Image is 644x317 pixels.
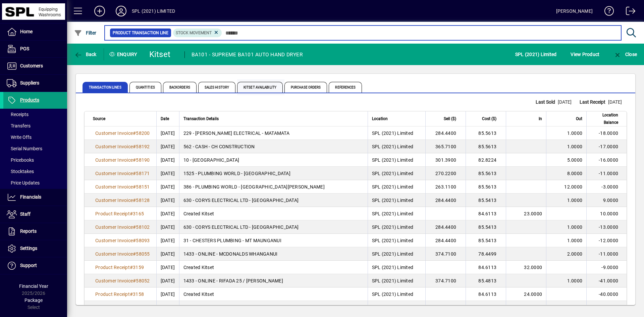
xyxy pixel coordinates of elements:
td: 270.2200 [425,167,466,180]
a: Write Offs [3,131,67,143]
span: Write Offs [7,135,32,140]
span: Receipts [7,112,29,117]
span: 58102 [136,224,150,230]
span: SPL (2021) Limited [372,251,414,257]
span: # [133,144,136,149]
td: 85.5613 [466,126,506,140]
div: [PERSON_NAME] [556,6,593,16]
button: Close [612,48,639,60]
span: Reports [20,228,37,234]
div: Date [161,115,175,122]
td: -16.0000 [586,153,627,167]
span: SPL (2021) Limited [372,278,414,283]
td: 630 - CORYS ELECTRICAL LTD - [GEOGRAPHIC_DATA] [179,194,368,207]
a: Customer Invoice#58128 [93,197,152,204]
td: [DATE] [156,274,179,287]
span: # [130,265,133,270]
a: Logout [621,1,636,23]
td: 284.4400 [425,220,466,234]
span: SPL (2021) Limited [372,184,414,190]
span: 1.0000 [567,278,583,283]
span: 1.0000 [567,130,583,136]
a: Reports [3,223,67,240]
span: Cost ($) [482,115,496,122]
span: 1.0000 [567,144,583,149]
span: 1.0000 [567,224,583,230]
td: 85.5413 [466,220,506,234]
span: Customer Invoice [95,171,133,176]
td: 85.5413 [466,194,506,207]
a: Suppliers [3,75,67,92]
span: 32.0000 [524,265,542,270]
span: Stock movement [176,31,212,35]
button: View Product [569,48,601,60]
td: 301.3900 [425,153,466,167]
span: 3165 [133,211,144,216]
a: Settings [3,240,67,257]
td: 284.4400 [425,301,466,314]
td: 374.7100 [425,247,466,261]
td: -11.0000 [586,247,627,261]
span: Product Receipt [95,211,130,216]
span: Financials [20,194,41,200]
td: -40.0000 [586,287,627,301]
td: 284.4400 [425,234,466,247]
span: Suppliers [20,80,39,86]
td: [DATE] [156,180,179,194]
span: # [133,171,136,176]
span: Back [74,52,97,57]
span: Sell ($) [444,115,456,122]
td: 630 - CORYS ELECTRICAL LTD - [GEOGRAPHIC_DATA] [179,220,368,234]
span: Backorders [163,82,197,93]
td: Created Kitset [179,207,368,220]
td: -13.0000 [586,220,627,234]
div: SPL (2021) LIMITED [132,6,175,16]
span: # [133,238,136,243]
td: 85.5413 [466,234,506,247]
a: Product Receipt#3158 [93,290,146,298]
span: Transfers [7,123,31,128]
span: Customer Invoice [95,144,133,149]
span: # [133,278,136,283]
app-page-header-button: Back [67,48,104,60]
td: [DATE] [156,167,179,180]
span: SPL (2021) Limited [372,198,414,203]
td: [DATE] [156,207,179,220]
span: Out [576,115,582,122]
td: [DATE] [156,301,179,314]
span: 3158 [133,292,144,297]
span: SPL (2021) Limited [372,305,414,310]
td: -3.0000 [586,180,627,194]
a: Knowledge Base [599,1,614,23]
app-page-header-button: Close enquiry [606,48,644,60]
div: Enquiry [104,49,144,60]
button: Back [72,48,98,60]
td: 10 - [GEOGRAPHIC_DATA] [179,153,368,167]
span: SPL (2021) Limited [372,292,414,297]
span: # [133,305,136,310]
a: Customer Invoice#58190 [93,156,152,164]
span: Customer Invoice [95,224,133,230]
td: 85.5613 [466,140,506,153]
span: 58071 [136,305,150,310]
a: Customer Invoice#58102 [93,223,152,231]
span: 2.0000 [567,251,583,257]
td: 59 - CORYS ELECTRICAL LTD - MANUKAU [179,301,368,314]
span: Serial Numbers [7,146,42,151]
span: 58171 [136,171,150,176]
td: -41.0000 [586,274,627,287]
span: In [539,115,542,122]
span: View Product [571,49,599,60]
a: Stocktakes [3,166,67,177]
span: [DATE] [558,99,572,105]
span: # [133,251,136,257]
td: -64.0000 [586,301,627,314]
td: [DATE] [156,220,179,234]
span: Product Receipt [95,265,130,270]
td: -18.0000 [586,126,627,140]
a: Customer Invoice#58071 [93,304,152,311]
a: Product Receipt#3159 [93,264,146,271]
span: SPL (2021) Limited [372,144,414,149]
a: Price Updates [3,177,67,189]
td: 229 - [PERSON_NAME] ELECTRICAL - MATAMATA [179,126,368,140]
